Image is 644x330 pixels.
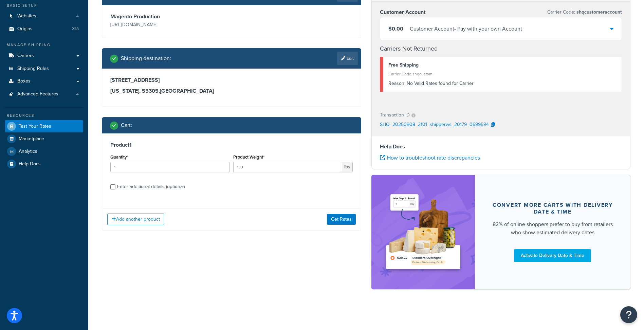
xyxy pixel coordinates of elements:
[388,25,403,33] span: $0.00
[233,154,264,160] label: Product Weight*
[110,77,353,84] h3: [STREET_ADDRESS]
[5,23,83,35] a: Origins228
[5,23,83,35] li: Origins
[5,88,83,100] a: Advanced Features4
[388,69,617,79] div: Carrier Code: shqcustom
[5,62,83,75] a: Shipping Rules
[5,3,83,8] div: Basic Setup
[5,88,83,100] li: Advanced Features
[380,9,425,16] h3: Customer Account
[5,42,83,48] div: Manage Shipping
[514,249,591,262] a: Activate Delivery Date & Time
[380,154,480,162] a: How to troubleshoot rate discrepancies
[491,202,614,215] div: Convert more carts with delivery date & time
[121,122,132,128] h2: Cart :
[380,120,489,130] p: SHQ_20250908_2101_shipperws_20179_0699594
[110,142,353,148] h3: Product 1
[5,10,83,22] a: Websites4
[5,120,83,132] a: Test Your Rates
[233,162,342,172] input: 0.00
[5,10,83,22] li: Websites
[17,78,31,84] span: Boxes
[76,13,79,19] span: 4
[388,79,617,88] div: No Valid Rates found for Carrier
[380,44,622,53] h4: Carriers Not Returned
[620,306,637,323] button: Open Resource Center
[19,136,44,142] span: Marketplace
[5,133,83,145] a: Marketplace
[121,55,171,61] h2: Shipping destination :
[575,8,622,16] span: shqcustomeraccount
[388,80,405,87] span: Reason:
[5,158,83,170] a: Help Docs
[382,185,465,279] img: feature-image-ddt-36eae7f7280da8017bfb280eaccd9c446f90b1fe08728e4019434db127062ab4.png
[76,91,79,97] span: 4
[5,113,83,118] div: Resources
[5,75,83,88] a: Boxes
[117,182,185,191] div: Enter additional details (optional)
[110,20,230,30] p: [URL][DOMAIN_NAME]
[491,220,614,237] div: 82% of online shoppers prefer to buy from retailers who show estimated delivery dates
[19,124,51,129] span: Test Your Rates
[17,91,58,97] span: Advanced Features
[547,7,622,17] p: Carrier Code:
[110,88,353,94] h3: [US_STATE], 55305 , [GEOGRAPHIC_DATA]
[19,161,41,167] span: Help Docs
[72,26,79,32] span: 228
[5,145,83,158] a: Analytics
[110,13,230,20] h3: Magento Production
[388,60,617,70] div: Free Shipping
[19,149,37,154] span: Analytics
[337,52,358,65] a: Edit
[17,53,34,59] span: Carriers
[380,143,622,151] h4: Help Docs
[110,162,230,172] input: 0.0
[107,214,164,225] button: Add another product
[5,50,83,62] a: Carriers
[17,66,49,72] span: Shipping Rules
[110,154,128,160] label: Quantity*
[110,184,115,189] input: Enter additional details (optional)
[410,24,522,34] div: Customer Account - Pay with your own Account
[17,26,33,32] span: Origins
[327,214,356,225] button: Get Rates
[380,110,410,120] p: Transaction ID
[17,13,36,19] span: Websites
[342,162,353,172] span: lbs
